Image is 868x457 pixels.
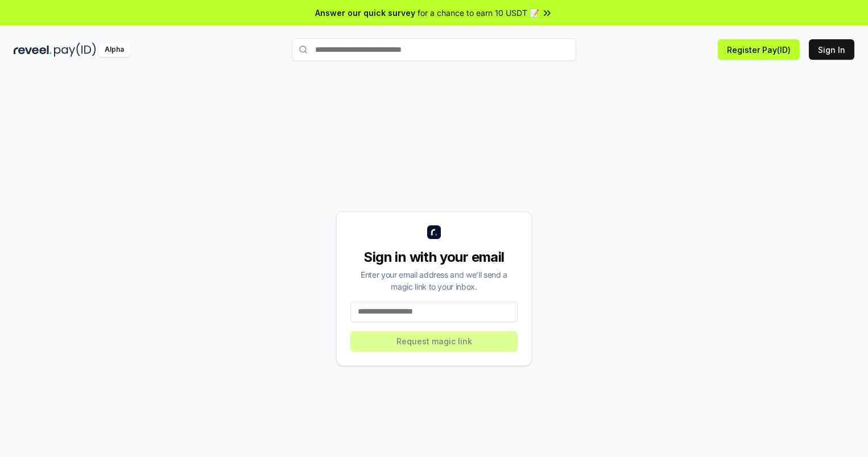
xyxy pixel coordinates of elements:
div: Sign in with your email [350,248,518,266]
button: Register Pay(ID) [718,39,800,60]
img: reveel_dark [14,43,52,57]
img: logo_small [427,225,441,239]
img: pay_id [54,43,96,57]
span: for a chance to earn 10 USDT 📝 [418,7,539,19]
span: Answer our quick survey [315,7,415,19]
button: Sign In [809,39,854,60]
div: Alpha [98,43,130,57]
div: Enter your email address and we’ll send a magic link to your inbox. [350,269,518,293]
